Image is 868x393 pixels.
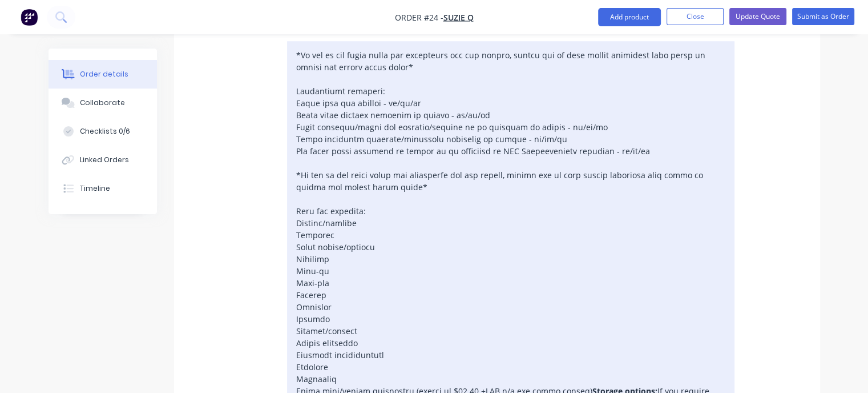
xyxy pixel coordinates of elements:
button: Add product [598,8,661,26]
div: Order details [80,69,128,79]
button: Checklists 0/6 [49,117,157,146]
a: Suzie Q [443,12,474,23]
button: Order details [49,60,157,89]
button: Timeline [49,174,157,203]
button: Linked Orders [49,146,157,174]
button: Submit as Order [792,8,854,25]
div: Collaborate [80,98,125,108]
div: Checklists 0/6 [80,126,130,137]
button: Close [667,8,724,25]
button: Update Quote [729,8,786,25]
button: Collaborate [49,89,157,117]
img: Factory [21,9,38,26]
div: Timeline [80,183,110,194]
div: Linked Orders [80,155,129,165]
span: Order #24 - [395,12,443,23]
